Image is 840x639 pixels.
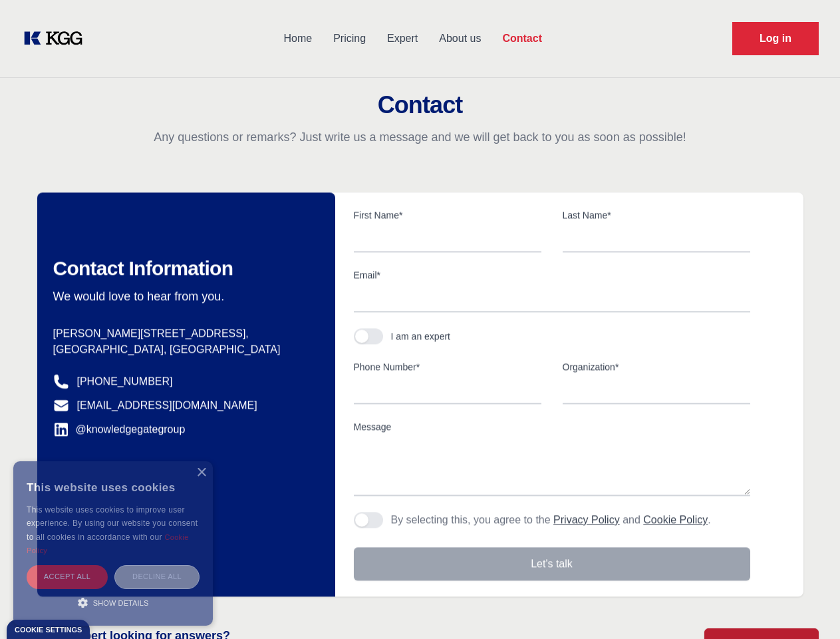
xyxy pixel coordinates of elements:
a: Home [273,21,323,56]
div: Cookie settings [15,626,82,634]
div: This website uses cookies [27,471,200,503]
div: Decline all [114,565,200,588]
button: Let's talk [354,547,750,580]
div: I am an expert [391,329,451,343]
div: Show details [27,596,200,609]
p: We would love to hear from you. [53,288,314,304]
label: First Name* [354,208,541,222]
a: Privacy Policy [553,514,620,525]
span: Show details [93,599,149,607]
label: Last Name* [563,208,750,222]
a: @knowledgegategroup [53,421,186,437]
label: Phone Number* [354,360,541,373]
a: Expert [376,21,428,56]
p: Any questions or remarks? Just write us a message and we will get back to you as soon as possible! [16,129,824,145]
a: KOL Knowledge Platform: Talk to Key External Experts (KEE) [21,28,93,49]
p: By selecting this, you agree to the and . [391,512,711,528]
label: Message [354,420,750,433]
p: [PERSON_NAME][STREET_ADDRESS], [53,325,314,341]
a: About us [428,21,491,56]
a: Pricing [323,21,376,56]
a: [PHONE_NUMBER] [77,373,173,389]
a: [EMAIL_ADDRESS][DOMAIN_NAME] [77,397,257,413]
span: This website uses cookies to improve user experience. By using our website you consent to all coo... [27,505,198,542]
label: Email* [354,268,750,282]
a: Contact [491,21,553,56]
iframe: Chat Widget [773,575,840,639]
a: Cookie Policy [643,514,708,525]
label: Organization* [563,360,750,373]
a: Cookie Policy [27,533,189,554]
h2: Contact [16,92,824,118]
h2: Contact Information [53,256,314,280]
div: Close [196,468,206,478]
a: Request Demo [732,22,819,55]
div: Accept all [27,565,108,588]
p: [GEOGRAPHIC_DATA], [GEOGRAPHIC_DATA] [53,341,314,357]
